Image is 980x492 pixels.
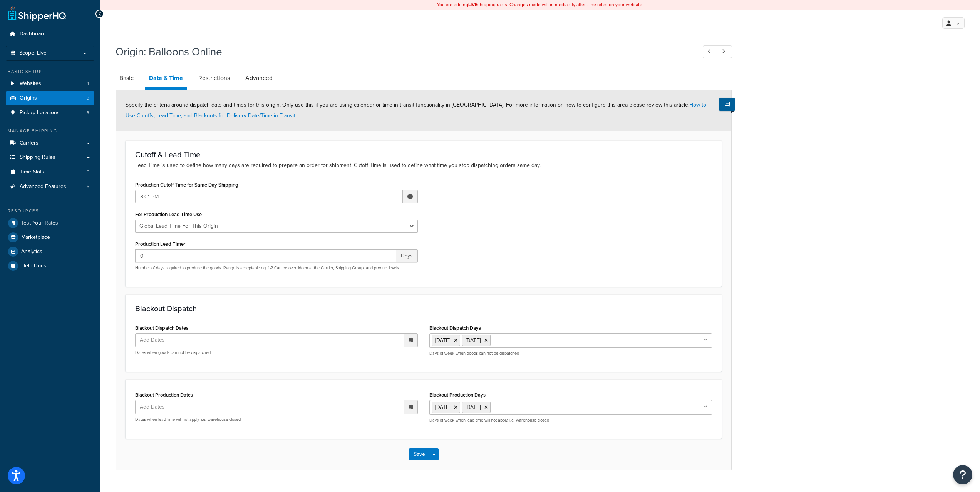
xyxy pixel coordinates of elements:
[6,77,94,91] li: Websites
[135,265,418,271] p: Number of days required to produce the goods. Range is acceptable eg. 1-2 Can be overridden at th...
[116,69,137,87] a: Basic
[429,392,486,398] label: Blackout Production Days
[20,183,66,190] span: Advanced Features
[703,45,718,58] a: Previous Record
[135,392,193,398] label: Blackout Production Dates
[20,80,41,87] span: Websites
[135,161,712,170] p: Lead Time is used to define how many days are required to prepare an order for shipment. Cutoff T...
[6,259,94,273] a: Help Docs
[6,91,94,105] li: Origins
[468,1,477,8] b: LIVE
[126,101,706,120] span: Specify the criteria around dispatch date and times for this origin. Only use this if you are usi...
[409,448,430,460] button: Save
[429,417,712,423] p: Days of week when lead time will not apply, i.e. warehouse closed
[6,128,94,134] div: Manage Shipping
[87,183,89,190] span: 5
[135,304,712,313] h3: Blackout Dispatch
[6,216,94,230] a: Test Your Rates
[6,77,94,91] a: Websites4
[953,465,972,484] button: Open Resource Center
[145,69,187,90] a: Date & Time
[719,98,735,111] button: Show Help Docs
[135,182,238,188] label: Production Cutoff Time for Same Day Shipping
[87,110,89,116] span: 3
[6,106,94,120] li: Pickup Locations
[396,249,418,262] span: Days
[6,106,94,120] a: Pickup Locations3
[20,110,60,116] span: Pickup Locations
[21,263,46,269] span: Help Docs
[466,403,481,411] span: [DATE]
[717,45,732,58] a: Next Record
[21,249,42,255] span: Analytics
[466,336,481,344] span: [DATE]
[6,180,94,194] li: Advanced Features
[6,91,94,105] a: Origins3
[435,403,450,411] span: [DATE]
[20,154,55,161] span: Shipping Rules
[429,350,712,356] p: Days of week when goods can not be dispatched
[435,336,450,344] span: [DATE]
[21,234,50,241] span: Marketplace
[20,95,37,102] span: Origins
[194,69,234,87] a: Restrictions
[6,27,94,41] a: Dashboard
[6,136,94,150] a: Carriers
[116,44,689,59] h1: Origin: Balloons Online
[135,150,712,159] h3: Cutoff & Lead Time
[429,325,481,331] label: Blackout Dispatch Days
[19,50,47,57] span: Scope: Live
[6,230,94,244] a: Marketplace
[137,334,174,347] span: Add Dates
[87,169,89,175] span: 0
[135,350,418,355] p: Dates when goods can not be dispatched
[241,69,276,87] a: Advanced
[87,80,89,87] span: 4
[6,208,94,214] div: Resources
[135,212,202,217] label: For Production Lead Time Use
[6,165,94,179] a: Time Slots0
[135,417,418,422] p: Dates when lead time will not apply, i.e. warehouse closed
[137,400,174,414] span: Add Dates
[6,180,94,194] a: Advanced Features5
[21,220,58,227] span: Test Your Rates
[6,150,94,165] a: Shipping Rules
[20,169,44,175] span: Time Slots
[6,68,94,75] div: Basic Setup
[135,241,186,247] label: Production Lead Time
[135,325,188,331] label: Blackout Dispatch Dates
[6,165,94,179] li: Time Slots
[6,245,94,259] a: Analytics
[87,95,89,102] span: 3
[20,31,46,37] span: Dashboard
[20,140,39,147] span: Carriers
